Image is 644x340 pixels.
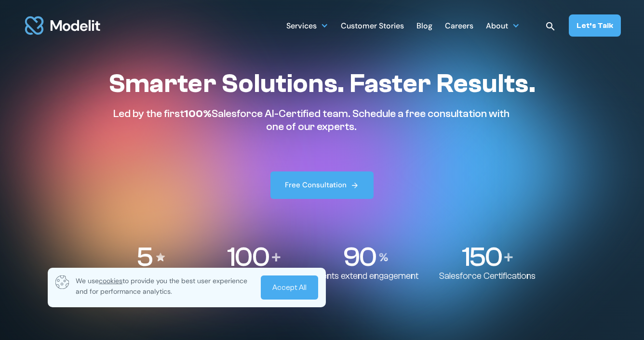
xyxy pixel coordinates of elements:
a: Let’s Talk [569,14,621,37]
div: Blog [416,17,432,36]
img: Percentage [379,253,389,262]
img: modelit logo [23,11,102,40]
h1: Smarter Solutions. Faster Results. [108,68,536,100]
p: 90 [343,243,376,271]
p: Salesforce Certifications [439,271,536,282]
p: 150 [462,243,502,271]
img: arrow right [350,181,359,190]
span: 100% [184,107,212,120]
div: Careers [445,17,473,36]
div: Services [286,17,317,36]
p: Led by the first Salesforce AI-Certified team. Schedule a free consultation with one of our experts. [108,107,514,133]
div: Customer Stories [341,17,404,36]
a: Customer Stories [341,16,404,35]
a: Careers [445,16,473,35]
div: About [486,16,520,35]
a: Blog [416,16,432,35]
a: Free Consultation [270,171,374,199]
img: Plus [504,253,513,262]
span: cookies [99,276,122,285]
div: Let’s Talk [577,20,613,31]
img: Plus [272,253,281,262]
p: Clients extend engagement [313,271,418,282]
div: Free Consultation [285,180,347,190]
div: About [486,17,508,36]
p: 5 [136,243,152,271]
a: Accept All [261,275,318,300]
p: 100 [227,243,269,271]
p: We use to provide you the best user experience and for performance analytics. [76,275,254,297]
img: Stars [155,251,166,263]
a: home [23,11,102,40]
div: Services [286,16,328,35]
